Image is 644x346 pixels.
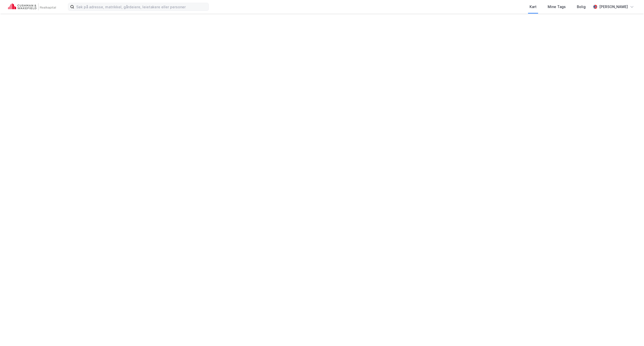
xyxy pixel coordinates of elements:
iframe: Chat Widget [619,322,644,346]
div: Mine Tags [548,4,566,10]
div: Kart [530,4,537,10]
div: Bolig [577,4,586,10]
div: [PERSON_NAME] [599,4,628,10]
input: Søk på adresse, matrikkel, gårdeiere, leietakere eller personer [74,3,209,11]
img: cushman-wakefield-realkapital-logo.202ea83816669bd177139c58696a8fa1.svg [8,3,56,10]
